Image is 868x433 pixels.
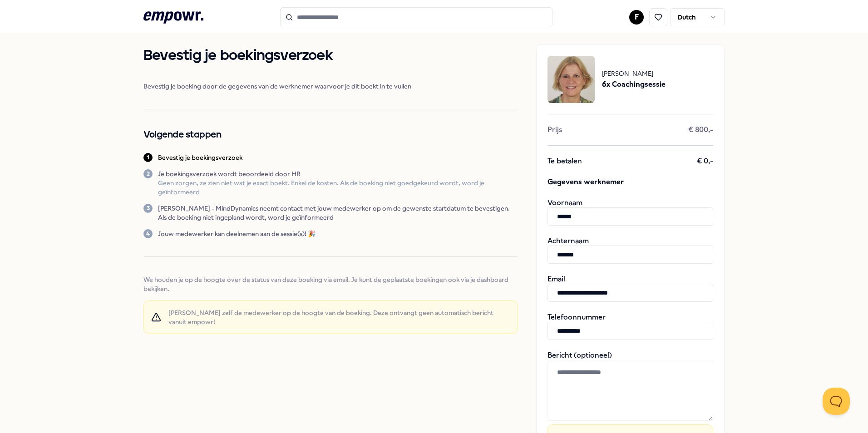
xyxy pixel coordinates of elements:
div: Achternaam [547,236,713,264]
span: Bevestig je boeking door de gegevens van de werknemer waarvoor je dit boekt in te vullen [143,82,518,91]
div: Email [547,275,713,302]
p: Jouw medewerker kan deelnemen aan de sessie(s)! 🎉 [158,229,316,238]
span: € 800,- [688,125,713,134]
input: Search for products, categories or subcategories [280,7,552,27]
div: 3 [143,204,153,213]
span: [PERSON_NAME] zelf de medewerker op de hoogte van de boeking. Deze ontvangt geen automatisch beri... [168,308,510,326]
p: Bevestig je boekingsverzoek [158,153,242,162]
h2: Volgende stappen [143,128,518,142]
h1: Bevestig je boekingsverzoek [143,44,518,67]
iframe: Help Scout Beacon - Open [823,388,850,415]
p: Geen zorgen, ze zien niet wat je exact boekt. Enkel de kosten. Als de boeking niet goedgekeurd wo... [158,178,518,197]
span: We houden je op de hoogte over de status van deze boeking via email. Je kunt de geplaatste boekin... [143,275,518,293]
button: F [629,10,644,25]
p: Je boekingsverzoek wordt beoordeeld door HR [158,169,518,178]
span: 6x Coachingsessie [602,79,666,90]
span: € 0,- [697,157,713,166]
span: Prijs [547,125,562,134]
span: Te betalen [547,157,582,166]
div: 4 [143,229,153,238]
div: 1 [143,153,153,162]
span: [PERSON_NAME] [602,69,666,79]
div: 2 [143,169,153,178]
div: Voornaam [547,198,713,226]
img: package image [547,56,595,103]
span: Gegevens werknemer [547,177,713,187]
p: [PERSON_NAME] - MindDynamics neemt contact met jouw medewerker op om de gewenste startdatum te be... [158,204,518,222]
div: Telefoonnummer [547,313,713,340]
